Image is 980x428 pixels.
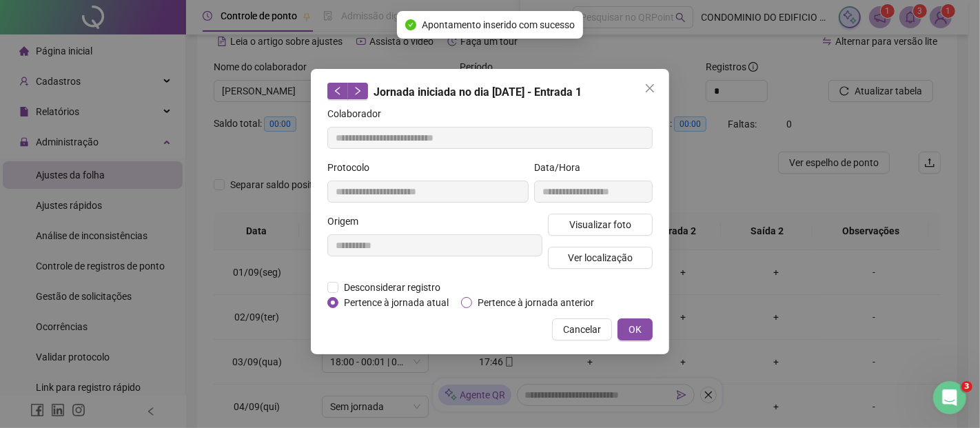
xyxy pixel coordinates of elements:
button: left [327,83,348,99]
span: Visualizar foto [569,217,631,232]
span: OK [629,322,642,337]
span: Desconsiderar registro [338,280,446,295]
iframe: Intercom live chat [933,381,966,414]
label: Colaborador [327,106,390,121]
button: Cancelar [552,318,612,340]
div: Jornada iniciada no dia [DATE] - Entrada 1 [327,83,653,101]
span: Cancelar [563,322,601,337]
span: Ver localização [568,250,633,265]
span: close [644,83,655,94]
span: check-circle [405,19,416,30]
span: left [333,86,343,96]
button: Close [639,77,661,99]
span: Apontamento inserido com sucesso [422,17,575,32]
span: 3 [961,381,972,392]
span: Pertence à jornada anterior [472,295,600,310]
label: Protocolo [327,160,378,175]
button: OK [617,318,653,340]
label: Origem [327,214,367,229]
button: Visualizar foto [548,214,653,236]
label: Data/Hora [534,160,589,175]
span: Pertence à jornada atual [338,295,454,310]
span: right [353,86,363,96]
button: right [347,83,368,99]
button: Ver localização [548,247,653,269]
